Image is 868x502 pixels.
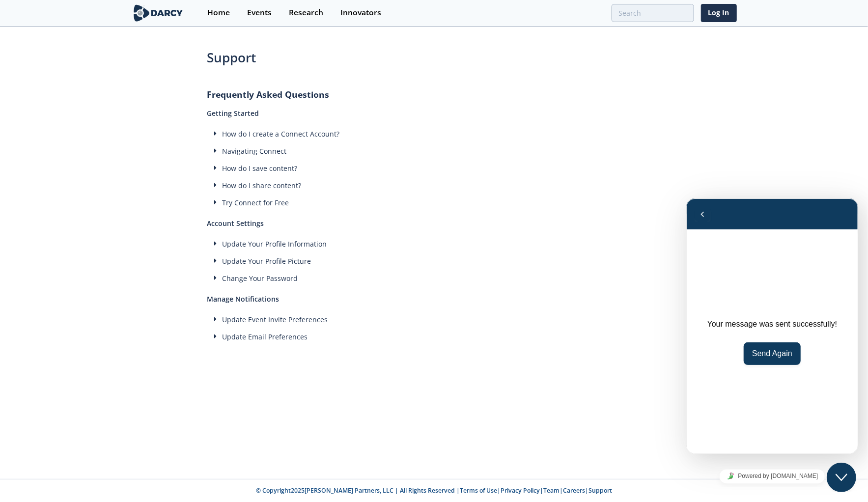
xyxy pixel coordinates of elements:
p: © Copyright 2025 [PERSON_NAME] Partners, LLC | All Rights Reserved | | | | | [71,486,798,495]
iframe: chat widget [827,463,858,492]
span: Navigating Connect [222,146,286,156]
span: How do I save content? [222,164,297,173]
div: Research [289,9,323,17]
span: How do I create a Connect Account? [222,129,339,139]
h2: Account Settings [207,211,661,228]
iframe: chat widget [686,198,858,454]
iframe: chat widget [686,465,858,487]
input: Advanced Search [612,4,694,22]
img: logo-wide.svg [132,4,185,22]
a: Team [543,486,560,495]
div: Update Your Profile Picture [207,256,661,266]
div: How do I save content? [207,163,661,173]
div: How do I share content? [207,180,661,191]
a: Terms of Use [460,486,497,495]
span: Update Email Preferences [222,332,308,341]
div: Change Your Password [207,273,661,283]
a: Log In [701,4,737,22]
div: Events [247,9,272,17]
a: Careers [563,486,585,495]
a: Support [588,486,612,495]
div: Innovators [340,9,381,17]
h2: Manage Notifications [207,287,661,304]
span: Try Connect for Free [222,198,289,207]
div: Try Connect for Free [207,197,661,208]
div: Update Your Profile Information [207,239,661,249]
span: Change Your Password [222,274,298,283]
span: Update Your Profile Picture [222,256,311,266]
div: Navigating Connect [207,146,661,156]
span: Update Event Invite Preferences [222,315,328,324]
span: How do I share content? [222,181,301,190]
div: Update Email Preferences [207,332,661,342]
span: Update Your Profile Information [222,239,327,249]
a: Privacy Policy [501,486,540,495]
div: Home [207,9,230,17]
div: How do I create a Connect Account? [207,129,661,139]
h2: Getting Started [207,101,661,118]
div: Update Event Invite Preferences [207,314,661,325]
h1: Support [207,48,661,67]
h1: Frequently Asked Questions [207,88,661,101]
